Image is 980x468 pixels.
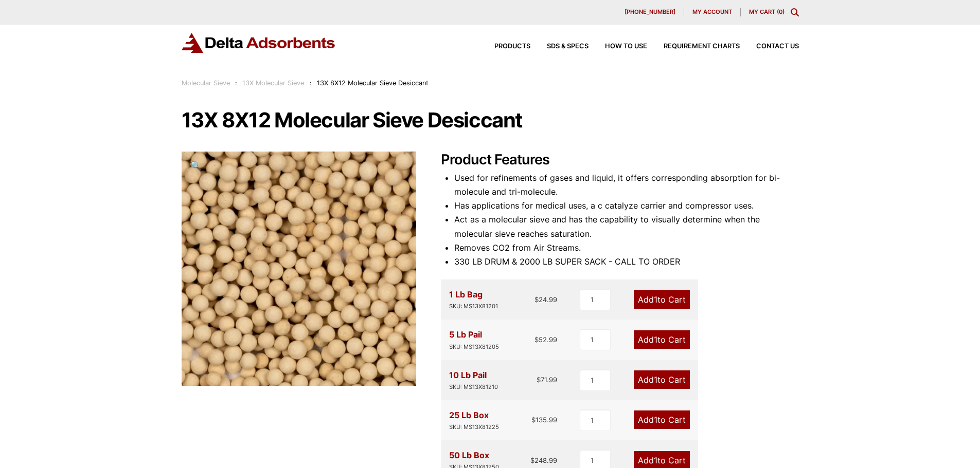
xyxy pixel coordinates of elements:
[449,408,499,432] div: 25 Lb Box
[449,288,498,311] div: 1 Lb Bag
[182,152,416,386] img: 13X 8X12 Molecular Sieve Desiccant
[605,43,647,50] span: How to Use
[182,263,416,273] a: 13X 8X12 Molecular Sieve Desiccant
[692,9,732,15] span: My account
[530,456,557,464] bdi: 248.99
[449,342,499,352] div: SKU: MS13X81205
[654,375,657,385] span: 1
[791,8,799,16] div: Toggle Modal Content
[589,43,647,50] a: How to Use
[454,241,799,255] li: Removes CO2 from Air Streams.
[654,415,657,425] span: 1
[625,9,675,15] span: [PHONE_NUMBER]
[317,79,429,87] span: 13X 8X12 Molecular Sieve Desiccant
[478,43,530,50] a: Products
[616,8,684,16] a: [PHONE_NUMBER]
[454,171,799,199] li: Used for refinements of gases and liquid, it offers corresponding absorption for bi-molecule and ...
[449,302,498,311] div: SKU: MS13X81201
[537,376,541,384] span: $
[494,43,530,50] span: Products
[449,368,498,392] div: 10 Lb Pail
[654,294,657,305] span: 1
[534,335,539,344] span: $
[534,295,557,304] bdi: 24.99
[235,79,237,87] span: :
[182,79,230,87] a: Molecular Sieve
[634,410,690,429] a: Add1to Cart
[242,79,304,87] a: 13X Molecular Sieve
[647,43,740,50] a: Requirement Charts
[756,43,799,50] span: Contact Us
[449,382,498,392] div: SKU: MS13X81210
[537,376,557,384] bdi: 71.99
[310,79,312,87] span: :
[190,160,202,171] span: 🔍
[664,43,740,50] span: Requirement Charts
[449,328,499,351] div: 5 Lb Pail
[454,199,799,213] li: Has applications for medical uses, a c catalyze carrier and compressor uses.
[182,109,799,131] h1: 13X 8X12 Molecular Sieve Desiccant
[454,213,799,240] li: Act as a molecular sieve and has the capability to visually determine when the molecular sieve re...
[534,335,557,344] bdi: 52.99
[531,416,557,424] bdi: 135.99
[634,330,690,349] a: Add1to Cart
[634,370,690,389] a: Add1to Cart
[182,152,210,180] a: View full-screen image gallery
[740,43,799,50] a: Contact Us
[449,422,499,432] div: SKU: MS13X81225
[534,295,539,304] span: $
[749,8,785,15] a: My Cart (0)
[454,255,799,269] li: 330 LB DRUM & 2000 LB SUPER SACK - CALL TO ORDER
[684,8,741,16] a: My account
[779,8,782,15] span: 0
[441,152,799,169] h2: Product Features
[531,416,536,424] span: $
[547,43,589,50] span: SDS & SPECS
[530,456,534,464] span: $
[182,33,336,53] img: Delta Adsorbents
[634,290,690,309] a: Add1to Cart
[654,455,657,465] span: 1
[654,334,657,345] span: 1
[530,43,589,50] a: SDS & SPECS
